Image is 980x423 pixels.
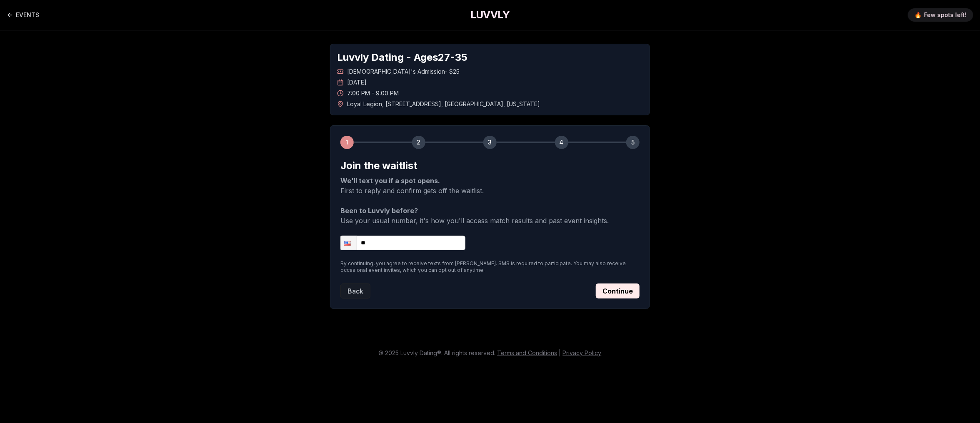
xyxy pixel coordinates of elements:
[559,349,561,356] span: |
[340,177,440,185] strong: We'll text you if a spot opens.
[347,78,367,87] span: [DATE]
[340,206,640,226] p: Use your usual number, it's how you'll access match results and past event insights.
[340,284,370,299] button: Back
[412,136,425,149] div: 2
[341,236,357,250] div: United States: + 1
[483,136,497,149] div: 3
[626,136,640,149] div: 5
[340,136,354,149] div: 1
[340,176,640,196] p: First to reply and confirm gets off the waitlist.
[347,89,399,97] span: 7:00 PM - 9:00 PM
[340,260,640,274] p: By continuing, you agree to receive texts from [PERSON_NAME]. SMS is required to participate. You...
[347,100,540,108] span: Loyal Legion , [STREET_ADDRESS] , [GEOGRAPHIC_DATA] , [US_STATE]
[340,159,640,172] h2: Join the waitlist
[924,11,967,19] span: Few spots left!
[347,67,460,76] span: [DEMOGRAPHIC_DATA]'s Admission - $25
[596,284,640,299] button: Continue
[915,11,922,19] span: 🔥
[337,51,643,64] h1: Luvvly Dating - Ages 27 - 35
[340,207,418,215] strong: Been to Luvvly before?
[470,8,510,22] a: LUVVLY
[7,7,39,23] a: Back to events
[563,349,602,356] a: Privacy Policy
[497,349,557,356] a: Terms and Conditions
[555,136,568,149] div: 4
